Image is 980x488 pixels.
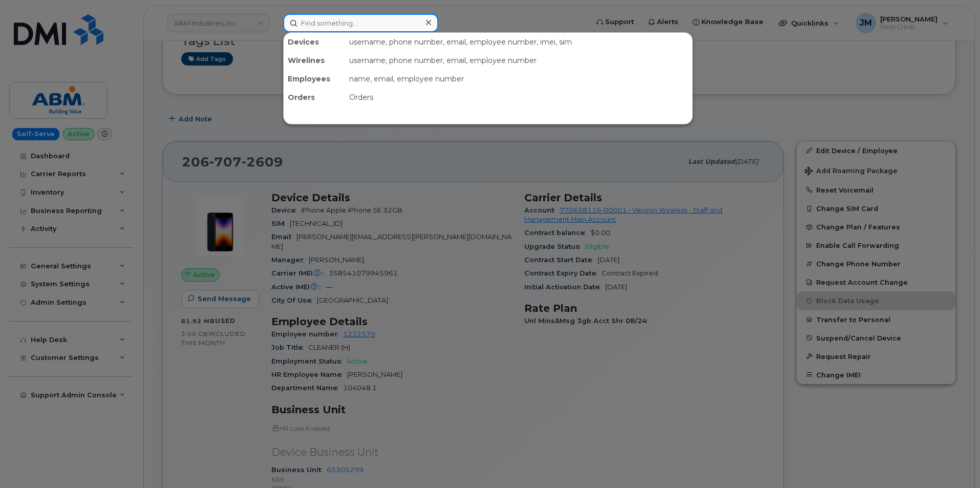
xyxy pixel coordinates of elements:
div: Orders [345,88,692,107]
div: name, email, employee number [345,70,692,88]
div: Devices [284,33,345,51]
div: username, phone number, email, employee number, imei, sim [345,33,692,51]
input: Find something... [283,14,438,32]
div: Orders [284,88,345,107]
div: Employees [284,70,345,88]
div: username, phone number, email, employee number [345,51,692,70]
div: Wirelines [284,51,345,70]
